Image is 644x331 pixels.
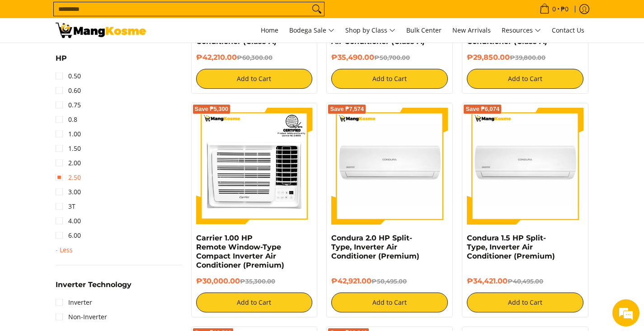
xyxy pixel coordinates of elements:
nav: Main Menu [155,18,589,43]
button: Add to Cart [467,69,583,89]
textarea: Type your message and hit 'Enter' [5,228,172,260]
del: ₱39,800.00 [510,54,545,61]
a: 0.50 [56,69,81,83]
summary: Open [56,281,132,295]
span: Contact Us [552,26,584,34]
a: Resources [497,18,545,43]
a: New Arrivals [448,18,495,43]
a: 2.50 [56,170,81,185]
h6: ₱30,000.00 [196,277,313,286]
h6: ₱42,210.00 [196,53,313,62]
del: ₱40,495.00 [508,278,543,285]
a: Condura 1.5 HP Split-Type, Inverter Air Conditioner (Premium) [467,234,555,260]
h6: ₱42,921.00 [331,277,448,286]
img: condura-split-type-inverter-air-conditioner-class-b-full-view-mang-kosme [467,108,583,225]
a: 0.75 [56,98,81,112]
a: 2.00 [56,156,81,170]
button: Search [310,2,324,16]
span: Bodega Sale [289,25,334,36]
a: Bodega Sale [285,18,339,43]
summary: Open [56,246,73,254]
button: Add to Cart [331,69,448,89]
span: Home [261,26,278,34]
span: Bulk Center [406,26,442,34]
del: ₱60,300.00 [237,54,273,61]
del: ₱50,495.00 [371,278,407,285]
div: Minimize live chat window [148,5,170,26]
span: Save ₱6,074 [465,106,499,112]
a: Carrier 1.50 HP XPower Gold 3 Split-Type Inverter Air Conditioner (Class A) [331,19,428,46]
img: Carrier 1.00 HP Remote Window-Type Compact Inverter Air Conditioner (Premium) [196,108,313,225]
a: 1.50 [56,141,81,156]
button: Add to Cart [331,293,448,312]
h6: ₱29,850.00 [467,53,583,62]
a: Contact Us [547,18,589,43]
img: Bodega Sale Aircon l Mang Kosme: Home Appliances Warehouse Sale [56,23,146,38]
a: Non-Inverter [56,310,107,324]
del: ₱35,300.00 [240,278,275,285]
a: Carrier 2.00 HP Crystal 2 Split-Type Air Inverter Conditioner (Class A) [196,19,286,46]
a: 3T [56,199,75,214]
button: Add to Cart [467,293,583,312]
a: 1.00 [56,127,81,141]
a: 3.00 [56,185,81,199]
span: Save ₱5,300 [195,106,229,112]
span: ₱0 [559,6,570,12]
span: Resources [502,25,541,36]
span: - Less [56,246,73,254]
a: Shop by Class [341,18,400,43]
span: HP [56,55,67,62]
div: Chat with us now [47,51,152,62]
summary: Open [56,55,67,69]
h6: ₱35,490.00 [331,53,448,62]
span: Save ₱7,574 [330,106,364,112]
h6: ₱34,421.00 [467,277,583,286]
span: Shop by Class [345,25,395,36]
a: 0.60 [56,83,81,98]
span: 0 [551,6,557,12]
button: Add to Cart [196,293,313,312]
a: Carrier 1.00 HP Crystal Split-Type Inverter Air Conditioner (Class A) [467,19,553,46]
a: Inverter [56,295,92,310]
a: 6.00 [56,228,81,243]
a: Condura 2.0 HP Split-Type, Inverter Air Conditioner (Premium) [331,234,419,260]
del: ₱50,700.00 [374,54,410,61]
button: Add to Cart [196,69,313,89]
a: Bulk Center [402,18,446,43]
span: New Arrivals [452,26,491,34]
span: Inverter Technology [56,281,132,288]
a: 4.00 [56,214,81,228]
span: We're online! [52,105,125,196]
a: Home [256,18,283,43]
a: Carrier 1.00 HP Remote Window-Type Compact Inverter Air Conditioner (Premium) [196,234,284,269]
span: • [537,4,571,14]
a: 0.8 [56,112,77,127]
img: condura-split-type-inverter-air-conditioner-class-b-full-view-mang-kosme [331,108,448,225]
